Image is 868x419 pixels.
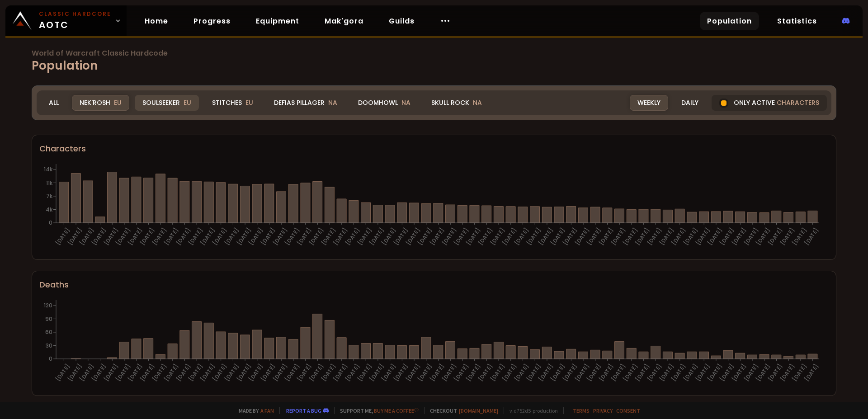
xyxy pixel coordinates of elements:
[283,363,301,383] text: [DATE]
[453,363,470,383] text: [DATE]
[791,363,808,383] text: [DATE]
[585,226,603,247] text: [DATE]
[392,226,410,247] text: [DATE]
[186,12,238,30] a: Progress
[766,363,784,383] text: [DATE]
[424,95,490,111] div: Skull Rock
[199,363,217,383] text: [DATE]
[755,363,772,383] text: [DATE]
[382,12,422,30] a: Guilds
[525,363,542,383] text: [DATE]
[271,363,289,383] text: [DATE]
[622,226,639,247] text: [DATE]
[537,363,555,383] text: [DATE]
[266,95,345,111] div: Defias Pillager
[440,226,458,247] text: [DATE]
[184,98,191,107] span: EU
[90,226,108,247] text: [DATE]
[44,301,52,309] tspan: 120
[114,226,132,247] text: [DATE]
[380,226,397,247] text: [DATE]
[609,226,627,247] text: [DATE]
[742,226,760,247] text: [DATE]
[114,98,122,107] span: EU
[609,363,627,383] text: [DATE]
[46,206,53,213] tspan: 4k
[187,363,204,383] text: [DATE]
[670,226,688,247] text: [DATE]
[135,95,199,111] div: Soulseeker
[694,226,712,247] text: [DATE]
[658,226,675,247] text: [DATE]
[674,95,706,111] div: Daily
[374,407,419,414] a: Buy me a coffee
[344,363,361,383] text: [DATE]
[295,226,313,247] text: [DATE]
[778,363,796,383] text: [DATE]
[45,328,52,336] tspan: 60
[332,226,349,247] text: [DATE]
[646,226,663,247] text: [DATE]
[72,95,129,111] div: Nek'Rosh
[259,363,277,383] text: [DATE]
[428,363,446,383] text: [DATE]
[404,226,422,247] text: [DATE]
[175,226,192,247] text: [DATE]
[32,50,836,57] span: World of Warcraft Classic Hardcode
[802,363,820,383] text: [DATE]
[459,407,498,414] a: [DOMAIN_NAME]
[102,226,120,247] text: [DATE]
[350,95,418,111] div: Doomhowl
[464,363,482,383] text: [DATE]
[41,95,66,111] div: All
[320,363,337,383] text: [DATE]
[368,226,386,247] text: [DATE]
[501,226,519,247] text: [DATE]
[597,363,615,383] text: [DATE]
[247,226,265,247] text: [DATE]
[440,363,458,383] text: [DATE]
[670,363,688,383] text: [DATE]
[593,407,613,414] a: Privacy
[247,363,265,383] text: [DATE]
[46,192,53,200] tspan: 7k
[646,363,663,383] text: [DATE]
[66,363,84,383] text: [DATE]
[66,226,84,247] text: [DATE]
[102,363,120,383] text: [DATE]
[334,407,419,414] span: Support me,
[476,226,494,247] text: [DATE]
[802,226,820,247] text: [DATE]
[658,363,675,383] text: [DATE]
[283,226,301,247] text: [DATE]
[778,226,796,247] text: [DATE]
[700,12,759,30] a: Population
[138,226,156,247] text: [DATE]
[464,226,482,247] text: [DATE]
[561,226,579,247] text: [DATE]
[307,363,325,383] text: [DATE]
[755,226,772,247] text: [DATE]
[597,226,615,247] text: [DATE]
[46,342,52,349] tspan: 30
[54,363,71,383] text: [DATE]
[45,315,52,323] tspan: 90
[5,5,127,36] a: Classic HardcoreAOTC
[585,363,603,383] text: [DATE]
[525,226,542,247] text: [DATE]
[235,226,253,247] text: [DATE]
[199,226,217,247] text: [DATE]
[718,363,736,383] text: [DATE]
[742,363,760,383] text: [DATE]
[489,363,506,383] text: [DATE]
[368,363,386,383] text: [DATE]
[54,226,71,247] text: [DATE]
[791,226,808,247] text: [DATE]
[549,363,566,383] text: [DATE]
[682,226,699,247] text: [DATE]
[549,226,566,247] text: [DATE]
[504,407,558,414] span: v. d752d5 - production
[356,226,373,247] text: [DATE]
[489,226,506,247] text: [DATE]
[344,226,361,247] text: [DATE]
